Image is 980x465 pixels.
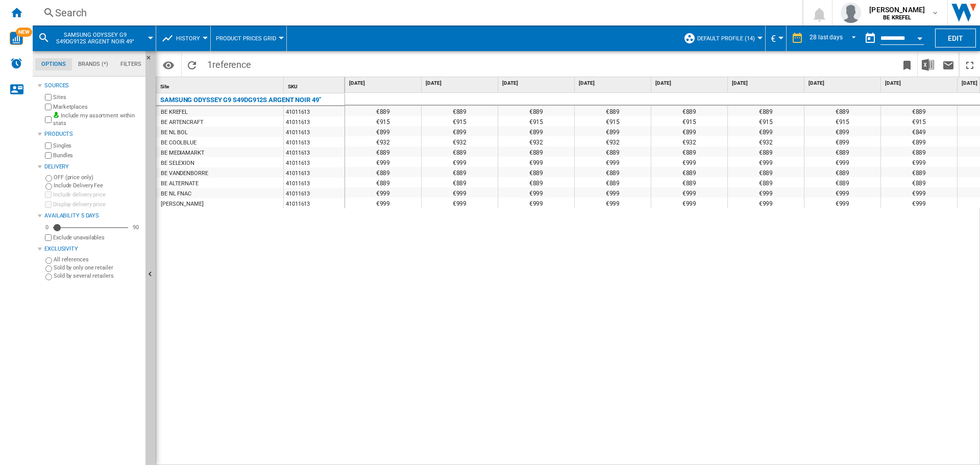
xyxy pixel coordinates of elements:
div: €889 [881,106,957,116]
div: €915 [651,116,727,126]
div: €889 [728,167,804,177]
div: €889 [345,177,421,187]
div: €889 [651,146,727,157]
md-select: REPORTS.WIZARD.STEPS.REPORT.STEPS.REPORT_OPTIONS.PERIOD: 28 last days [808,30,860,47]
div: [DATE] [577,77,651,90]
div: €999 [881,198,957,208]
div: €889 [651,106,727,116]
div: €932 [575,136,651,146]
div: €999 [575,198,651,208]
div: [DATE] [730,77,804,90]
div: Sources [44,82,141,90]
span: [DATE] [502,80,572,87]
div: BE VANDENBORRE [161,168,208,179]
div: €889 [881,167,957,177]
div: €899 [345,126,421,136]
div: €999 [575,157,651,167]
span: History [176,35,200,42]
div: SKU Sort None [286,77,345,93]
div: €932 [651,136,727,146]
div: Search [55,6,776,20]
div: BE NL BOL [161,128,188,138]
div: BE MEDIAMARKT [161,148,205,158]
div: €899 [651,126,727,136]
label: Include Delivery Fee [54,182,141,189]
div: €932 [345,136,421,146]
div: SAMSUNG ODYSSEY G9 S49DG912S ARGENT NOIR 49" [38,26,151,51]
input: Sites [45,94,52,101]
span: [DATE] [808,80,878,87]
span: SKU [288,84,298,89]
div: €999 [728,198,804,208]
div: Delivery [44,163,141,171]
div: €932 [728,136,804,146]
div: €889 [422,106,498,116]
div: [DATE] [424,77,498,90]
div: 41011613 [284,137,345,147]
img: wise-card.svg [10,32,23,45]
span: [PERSON_NAME] [869,5,925,15]
div: 41011613 [284,198,345,208]
div: 41011613 [284,178,345,188]
button: Download in Excel [918,53,938,77]
div: €889 [422,177,498,187]
div: €915 [422,116,498,126]
span: NEW [16,28,32,37]
div: 28 last days [810,34,843,41]
label: Singles [53,142,141,150]
div: 41011613 [284,127,345,137]
md-slider: Availability [53,223,128,233]
button: Open calendar [911,28,929,46]
div: €999 [804,187,880,198]
button: Maximize [960,53,980,77]
div: €899 [881,136,957,146]
div: €889 [881,146,957,157]
div: €899 [422,126,498,136]
div: €899 [804,136,880,146]
div: €999 [651,198,727,208]
div: €889 [498,167,574,177]
span: [DATE] [579,80,649,87]
div: 90 [130,224,141,231]
span: Default profile (14) [697,35,755,42]
div: Site Sort None [158,77,283,93]
div: 41011613 [284,147,345,157]
span: € [771,33,776,44]
span: [DATE] [655,80,725,87]
div: €889 [804,167,880,177]
button: Hide [145,51,158,69]
span: [DATE] [732,80,802,87]
div: 41011613 [284,116,345,127]
input: OFF (price only) [45,175,52,182]
div: €999 [422,187,498,198]
input: Sold by several retailers [45,274,52,280]
div: €889 [651,167,727,177]
input: Display delivery price [45,201,52,208]
input: Include my assortment within stats [45,113,52,126]
div: €999 [651,187,727,198]
label: Sold by only one retailer [54,264,141,272]
div: €889 [804,146,880,157]
div: [DATE] [500,77,574,90]
div: €889 [728,106,804,116]
md-tab-item: Options [35,58,72,70]
button: Bookmark this report [897,53,917,77]
div: €889 [422,146,498,157]
div: €999 [804,157,880,167]
label: OFF (price only) [54,174,141,181]
div: €999 [345,157,421,167]
div: 0 [43,224,51,231]
label: Marketplaces [53,103,141,111]
div: €915 [345,116,421,126]
div: €999 [498,187,574,198]
span: 1 [202,53,256,74]
img: mysite-bg-18x18.png [53,112,59,118]
div: €899 [575,126,651,136]
div: €899 [498,126,574,136]
button: Reload [182,53,202,77]
div: €999 [804,198,880,208]
input: All references [45,257,52,264]
div: [PERSON_NAME] [161,199,204,209]
button: € [771,26,781,51]
img: profile.jpg [841,3,861,23]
